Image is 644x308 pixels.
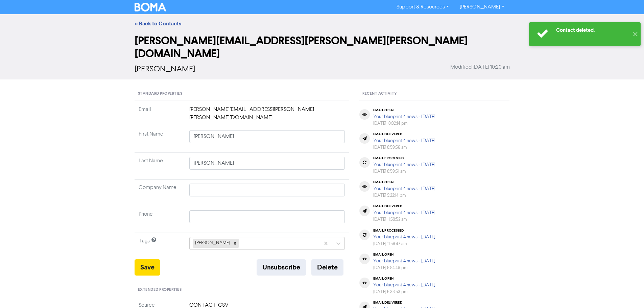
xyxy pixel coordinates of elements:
div: [DATE] 8:59:56 am [373,144,435,151]
div: [DATE] 8:59:51 am [373,168,435,175]
div: email open [373,108,435,112]
a: Your blueprint 4 news - [DATE] [373,138,435,143]
div: email processed [373,156,435,160]
a: Your blueprint 4 news - [DATE] [373,259,435,263]
div: [DATE] 11:59:47 am [373,241,435,247]
a: Support & Resources [391,2,454,13]
a: Your blueprint 4 news - [DATE] [373,283,435,287]
div: [DATE] 9:22:14 pm [373,192,435,199]
div: Recent Activity [359,88,509,100]
div: email open [373,253,435,257]
div: Standard Properties [135,88,349,100]
span: Modified [DATE] 10:20 am [450,63,510,71]
a: Your blueprint 4 news - [DATE] [373,114,435,119]
div: [DATE] 10:02:14 pm [373,120,435,127]
button: Save [135,259,160,276]
td: Email [135,105,185,126]
td: First Name [135,126,185,152]
a: [PERSON_NAME] [454,2,509,13]
span: [PERSON_NAME] [135,65,195,73]
a: Your blueprint 4 news - [DATE] [373,162,435,167]
img: BOMA Logo [135,3,166,11]
div: [DATE] 8:54:49 pm [373,265,435,271]
a: Your blueprint 4 news - [DATE] [373,186,435,191]
h2: [PERSON_NAME][EMAIL_ADDRESS][PERSON_NAME][PERSON_NAME][DOMAIN_NAME] [135,34,510,61]
div: email delivered [373,301,435,305]
iframe: Chat Widget [610,276,644,308]
div: email delivered [373,132,435,136]
div: [DATE] 11:59:52 am [373,216,435,223]
div: email processed [373,229,435,233]
td: Last Name [135,152,185,179]
a: Your blueprint 4 news - [DATE] [373,235,435,239]
td: Phone [135,206,185,233]
div: email open [373,277,435,281]
div: Contact deleted. [556,27,629,34]
div: [DATE] 6:33:53 pm [373,289,435,295]
td: Company Name [135,179,185,206]
div: [PERSON_NAME] [193,239,231,247]
td: Tags [135,233,185,259]
button: Delete [311,259,343,276]
div: Extended Properties [135,284,349,297]
td: [PERSON_NAME][EMAIL_ADDRESS][PERSON_NAME][PERSON_NAME][DOMAIN_NAME] [185,105,349,126]
div: email open [373,180,435,184]
a: << Back to Contacts [135,20,181,27]
button: Unsubscribe [257,259,306,276]
div: email delivered [373,204,435,208]
a: Your blueprint 4 news - [DATE] [373,210,435,215]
